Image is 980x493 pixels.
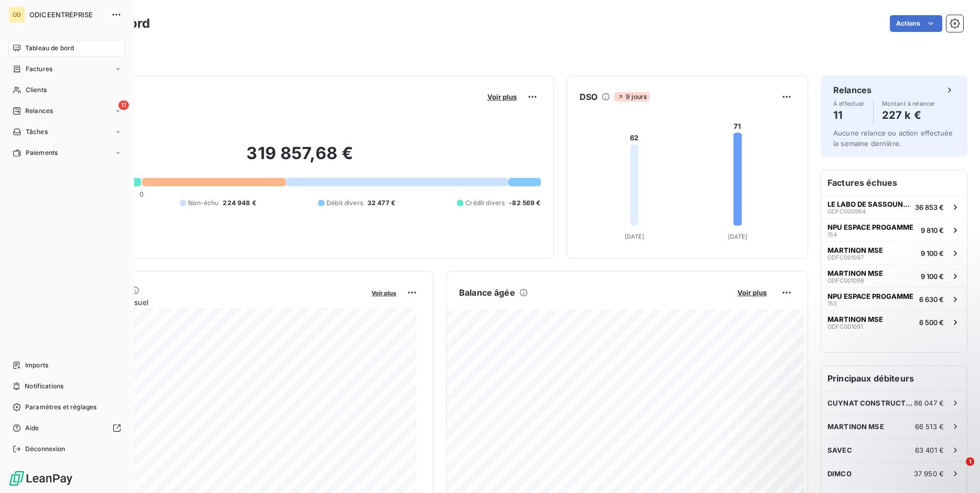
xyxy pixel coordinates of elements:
span: 9 100 € [921,249,944,257]
span: Tableau de bord [25,43,74,53]
span: Paramètres et réglages [25,402,96,412]
span: Notifications [25,382,63,391]
tspan: [DATE] [727,233,747,240]
span: LE LABO DE SASSOUN - SIEGE SOCIAL [827,200,911,208]
button: Voir plus [484,92,520,102]
span: ODFC001098 [827,277,864,284]
iframe: Intercom live chat [944,457,970,483]
span: Chiffre d'affaires mensuel [59,297,364,308]
h6: Factures échues [821,170,967,195]
h4: 227 k € [882,107,935,124]
button: MARTINON MSEODFC0010979 100 € [821,241,967,264]
button: NPU ESPACE PROGAMME1536 630 € [821,287,967,310]
span: Débit divers [326,198,363,208]
button: Voir plus [734,288,770,297]
span: 154 [827,231,837,238]
span: 9 jours [614,92,650,102]
h6: DSO [580,91,597,103]
span: 37 950 € [914,469,944,478]
span: 6 500 € [919,318,944,327]
iframe: Intercom notifications message [770,391,980,465]
span: Paiements [26,148,58,158]
span: À effectuer [833,100,865,107]
span: Voir plus [487,93,517,101]
span: -82 569 € [509,198,540,208]
span: NPU ESPACE PROGAMME [827,223,913,231]
span: ODFC000964 [827,208,866,215]
span: 0 [139,190,144,198]
span: 9 100 € [921,272,944,281]
div: OD [8,6,25,23]
button: Actions [890,15,942,32]
span: 36 853 € [915,203,944,211]
span: Crédit divers [465,198,505,208]
span: Relances [25,106,53,116]
span: MARTINON MSE [827,269,883,277]
span: NPU ESPACE PROGAMME [827,292,913,300]
button: NPU ESPACE PROGAMME1549 810 € [821,218,967,241]
span: 11 [118,100,129,110]
button: MARTINON MSEODFC0010989 100 € [821,264,967,287]
span: Voir plus [737,288,767,297]
span: 6 630 € [919,295,944,304]
tspan: [DATE] [624,233,644,240]
img: Logo LeanPay [8,470,73,487]
span: ODFC001097 [827,254,864,261]
span: Déconnexion [25,444,66,454]
h4: 11 [833,107,865,124]
a: Aide [8,420,125,436]
span: MARTINON MSE [827,246,883,254]
span: 153 [827,300,837,307]
span: Non-échu [188,198,219,208]
button: LE LABO DE SASSOUN - SIEGE SOCIALODFC00096436 853 € [821,195,967,218]
h6: Balance âgée [459,286,515,299]
h2: 319 857,68 € [59,143,541,174]
span: Tâches [26,127,48,137]
span: Imports [25,361,48,370]
span: Voir plus [372,289,396,297]
span: 32 477 € [367,198,395,208]
span: Aucune relance ou action effectuée la semaine dernière. [833,129,953,148]
span: 1 [966,457,974,466]
span: ODICEENTREPRISE [29,10,105,19]
span: MARTINON MSE [827,315,883,323]
h6: Relances [833,84,872,96]
span: DIMCO [827,469,852,478]
span: Clients [26,85,47,95]
span: Factures [26,64,52,74]
span: ODFC001091 [827,323,863,330]
span: Montant à relancer [882,100,935,107]
button: Voir plus [368,288,399,297]
button: MARTINON MSEODFC0010916 500 € [821,310,967,333]
span: Aide [25,423,39,433]
span: 9 810 € [921,226,944,234]
h6: Principaux débiteurs [821,366,967,391]
span: 224 948 € [223,198,256,208]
